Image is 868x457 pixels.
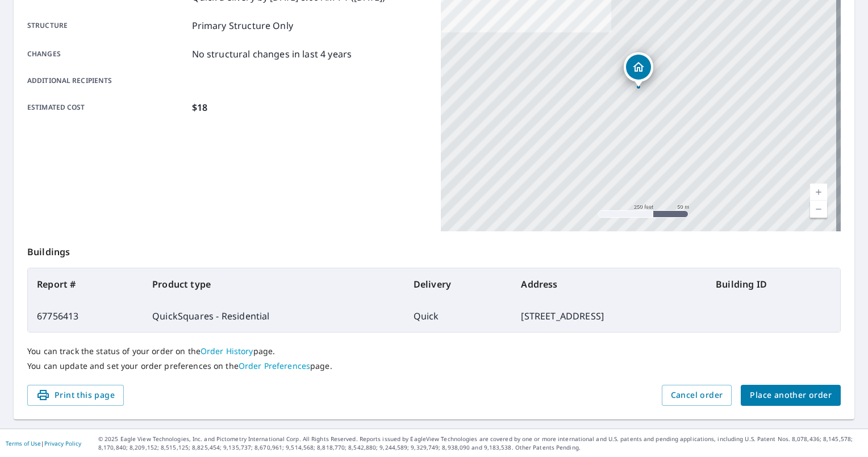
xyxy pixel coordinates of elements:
[512,268,707,300] th: Address
[27,346,841,356] p: You can track the status of your order on the page.
[143,300,404,332] td: QuickSquares - Residential
[624,52,653,88] div: Dropped pin, building 1, Residential property, 1157 Ilwaco Pl NE Renton, WA 98059
[27,101,187,114] p: Estimated cost
[27,47,187,61] p: Changes
[192,101,207,114] p: $18
[192,19,293,32] p: Primary Structure Only
[810,201,827,218] a: Current Level 17, Zoom Out
[143,268,404,300] th: Product type
[36,388,115,402] span: Print this page
[27,231,841,268] p: Buildings
[6,439,41,447] a: Terms of Use
[98,435,862,452] p: © 2025 Eagle View Technologies, Inc. and Pictometry International Corp. All Rights Reserved. Repo...
[750,388,832,402] span: Place another order
[239,360,310,371] a: Order Preferences
[27,76,187,86] p: Additional recipients
[201,346,253,356] a: Order History
[404,268,512,300] th: Delivery
[6,440,81,447] p: |
[404,300,512,332] td: Quick
[28,268,143,300] th: Report #
[707,268,840,300] th: Building ID
[671,388,723,402] span: Cancel order
[27,361,841,371] p: You can update and set your order preferences on the page.
[662,385,732,406] button: Cancel order
[192,47,352,61] p: No structural changes in last 4 years
[810,184,827,201] a: Current Level 17, Zoom In
[27,385,124,406] button: Print this page
[27,19,187,32] p: Structure
[741,385,841,406] button: Place another order
[512,300,707,332] td: [STREET_ADDRESS]
[28,300,143,332] td: 67756413
[44,439,81,447] a: Privacy Policy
